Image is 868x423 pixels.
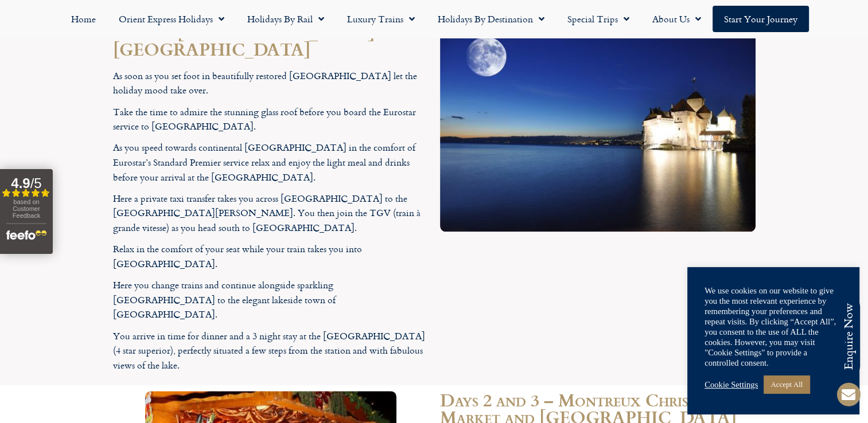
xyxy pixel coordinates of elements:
[440,23,756,232] img: lake-geneva-night italy by train
[6,6,862,32] nav: Menu
[113,23,429,57] h2: Day 1 – [GEOGRAPHIC_DATA] to [GEOGRAPHIC_DATA]
[336,6,426,32] a: Luxury Trains
[236,6,336,32] a: Holidays by Rail
[704,379,758,390] a: Cookie Settings
[713,6,809,32] a: Start your Journey
[764,375,809,393] a: Accept All
[113,140,429,185] p: As you speed towards continental [GEOGRAPHIC_DATA] in the comfort of Eurostar’s Standard Premier ...
[107,6,236,32] a: Orient Express Holidays
[113,242,429,271] p: Relax in the comfort of your seat while your train takes you into [GEOGRAPHIC_DATA].
[113,105,429,134] p: Take the time to admire the stunning glass roof before you board the Eurostar service to [GEOGRAP...
[704,285,842,368] div: We use cookies on our website to give you the most relevant experience by remembering your prefer...
[556,6,641,32] a: Special Trips
[113,69,429,98] p: As soon as you set foot in beautifully restored [GEOGRAPHIC_DATA] let the holiday mood take over.
[60,6,107,32] a: Home
[113,329,429,373] p: You arrive in time for dinner and a 3 night stay at the [GEOGRAPHIC_DATA] (4 star superior), perf...
[641,6,713,32] a: About Us
[426,6,556,32] a: Holidays by Destination
[113,191,429,236] p: Here a private taxi transfer takes you across [GEOGRAPHIC_DATA] to the [GEOGRAPHIC_DATA][PERSON_N...
[113,278,429,322] p: Here you change trains and continue alongside sparkling [GEOGRAPHIC_DATA] to the elegant lakeside...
